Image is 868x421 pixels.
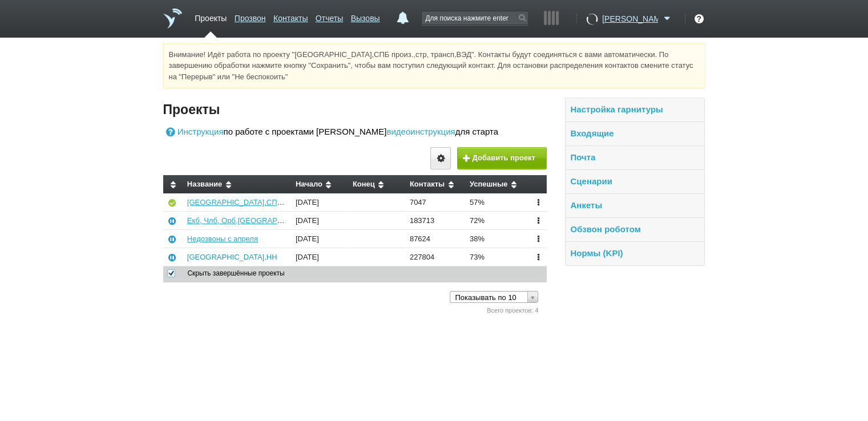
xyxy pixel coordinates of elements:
[386,126,455,139] a: видеоинструкция
[292,193,349,211] td: [DATE]
[410,180,461,189] div: Контакты
[470,180,524,189] div: Успешные
[351,8,380,25] a: Вызовы
[187,216,478,225] a: Екб, Члб, Орб,[GEOGRAPHIC_DATA],[GEOGRAPHIC_DATA], [GEOGRAPHIC_DATA],
[570,152,595,162] a: Почта
[187,234,258,243] a: Недозвоны с апреля
[273,8,308,25] a: Контакты
[570,104,663,114] a: Настройка гарнитуры
[570,224,640,234] a: Обзвон роботом
[570,200,602,210] a: Анкеты
[406,230,466,248] td: 87624
[450,291,538,303] a: Показывать по 10
[695,14,704,23] div: ?
[570,248,623,258] a: Нормы (KPI)
[163,43,705,88] div: Внимание! Идёт работа по проекту "[GEOGRAPHIC_DATA],СПБ произ.,стр, трансп,ВЭД". Контакты будут с...
[195,8,227,25] a: Проекты
[570,176,612,186] a: Сценарии
[466,248,528,266] td: 73%
[570,128,613,138] a: Входящие
[457,147,547,169] button: Добавить проект
[235,8,266,25] a: Прозвон
[163,126,547,139] div: по работе с проектами [PERSON_NAME] для старта
[296,180,344,189] div: Начало
[353,180,401,189] div: Конец
[406,248,466,266] td: 227804
[466,212,528,230] td: 72%
[455,292,523,303] span: Показывать по 10
[316,8,343,25] a: Отчеты
[406,212,466,230] td: 183713
[292,212,349,230] td: [DATE]
[187,253,277,261] a: [GEOGRAPHIC_DATA],НН
[422,11,528,25] input: Для поиска нажмите enter
[406,193,466,211] td: 7047
[487,307,538,314] span: Всего проектов: 4
[466,230,528,248] td: 38%
[292,248,349,266] td: [DATE]
[163,126,224,139] a: Инструкция
[602,13,658,25] span: [PERSON_NAME]
[176,269,284,277] span: Скрыть завершённые проекты
[602,12,673,23] a: [PERSON_NAME]
[187,198,364,207] a: [GEOGRAPHIC_DATA],СПБ произ.,стр, трансп,ВЭД
[163,100,547,119] h4: Проекты
[187,180,287,189] div: Название
[292,230,349,248] td: [DATE]
[163,9,182,29] a: На главную
[466,193,528,211] td: 57%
